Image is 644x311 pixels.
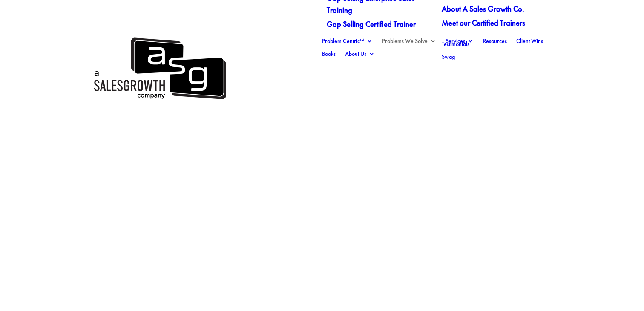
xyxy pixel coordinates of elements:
a: Services [446,38,474,47]
a: Client Wins [516,38,543,47]
img: ASG Co. Logo [92,35,226,103]
a: Meet our Certified Trainers [442,17,547,31]
a: A Sales Growth Company Logo [92,97,226,104]
a: About A Sales Growth Co. [442,3,547,17]
a: About Us [345,51,375,60]
a: Problems We Solve [382,38,436,47]
a: Books [322,51,336,60]
a: Problem Centric™ [322,38,373,47]
a: Resources [483,38,507,47]
a: Gap Selling Certified Trainer [327,18,432,32]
